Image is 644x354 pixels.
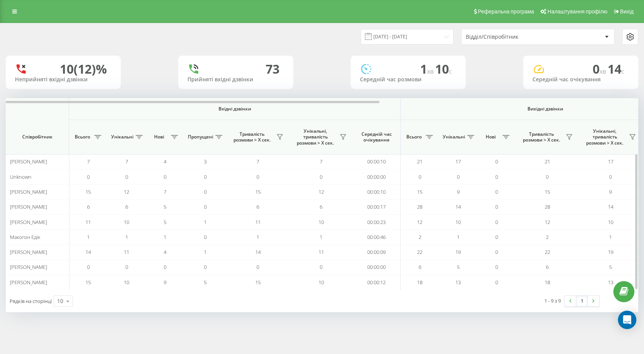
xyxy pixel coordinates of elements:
[164,219,166,226] span: 5
[419,263,421,270] span: 6
[255,279,261,286] span: 15
[164,249,166,255] span: 4
[495,158,498,165] span: 0
[12,134,62,140] span: Співробітник
[600,67,608,76] span: хв
[457,188,460,195] span: 9
[457,173,460,180] span: 0
[420,61,435,77] span: 1
[495,279,498,286] span: 0
[618,311,636,329] div: Open Intercom Messenger
[583,128,627,146] span: Унікальні, тривалість розмови > Х сек.
[545,249,550,255] span: 22
[85,249,91,255] span: 14
[85,279,91,286] span: 15
[353,169,401,184] td: 00:00:00
[478,8,534,15] span: Реферальна програма
[60,62,107,76] div: 10 (12)%
[353,154,401,169] td: 00:00:10
[547,8,607,15] span: Налаштування профілю
[256,158,259,165] span: 7
[164,263,166,270] span: 0
[164,173,166,180] span: 0
[545,279,550,286] span: 18
[255,219,261,226] span: 11
[10,234,40,240] span: Макогон Едік
[164,158,166,165] span: 4
[164,203,166,210] span: 5
[427,67,435,76] span: хв
[609,263,612,270] span: 5
[608,203,613,210] span: 14
[85,188,91,195] span: 15
[230,131,274,143] span: Тривалість розмови > Х сек.
[466,34,557,40] div: Відділ/Співробітник
[495,173,498,180] span: 0
[609,234,612,240] span: 1
[57,297,63,305] div: 10
[255,249,261,255] span: 14
[593,61,608,77] span: 0
[576,296,588,306] a: 1
[204,188,207,195] span: 0
[256,173,259,180] span: 0
[73,134,92,140] span: Всього
[87,203,90,210] span: 6
[10,298,52,305] span: Рядків на сторінці
[204,263,207,270] span: 0
[608,61,624,77] span: 14
[124,188,129,195] span: 12
[204,279,207,286] span: 5
[608,249,613,255] span: 19
[204,219,207,226] span: 1
[320,158,322,165] span: 7
[353,275,401,290] td: 00:00:12
[87,234,90,240] span: 1
[481,134,500,140] span: Нові
[204,249,207,255] span: 1
[87,173,90,180] span: 0
[353,184,401,199] td: 00:00:10
[545,188,550,195] span: 15
[353,214,401,229] td: 00:00:23
[89,106,380,112] span: Вхідні дзвінки
[164,234,166,240] span: 1
[455,203,461,210] span: 14
[546,173,549,180] span: 0
[188,134,213,140] span: Пропущені
[455,279,461,286] span: 13
[125,263,128,270] span: 0
[519,131,563,143] span: Тривалість розмови > Х сек.
[620,8,634,15] span: Вихід
[10,173,31,180] span: Unknown
[457,263,460,270] span: 5
[10,158,47,165] span: [PERSON_NAME]
[87,158,90,165] span: 7
[204,203,207,210] span: 0
[495,263,498,270] span: 0
[319,219,324,226] span: 10
[353,260,401,275] td: 00:00:00
[546,263,549,270] span: 6
[419,173,421,180] span: 0
[10,279,47,286] span: [PERSON_NAME]
[353,230,401,245] td: 00:00:46
[164,279,166,286] span: 9
[353,199,401,214] td: 00:00:17
[125,203,128,210] span: 6
[608,219,613,226] span: 10
[532,76,629,83] div: Середній час очікування
[417,279,422,286] span: 18
[495,188,498,195] span: 0
[608,158,613,165] span: 17
[319,279,324,286] span: 10
[417,203,422,210] span: 28
[417,249,422,255] span: 22
[495,219,498,226] span: 0
[266,62,279,76] div: 73
[125,173,128,180] span: 0
[404,134,424,140] span: Всього
[124,219,129,226] span: 10
[417,158,422,165] span: 21
[319,188,324,195] span: 12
